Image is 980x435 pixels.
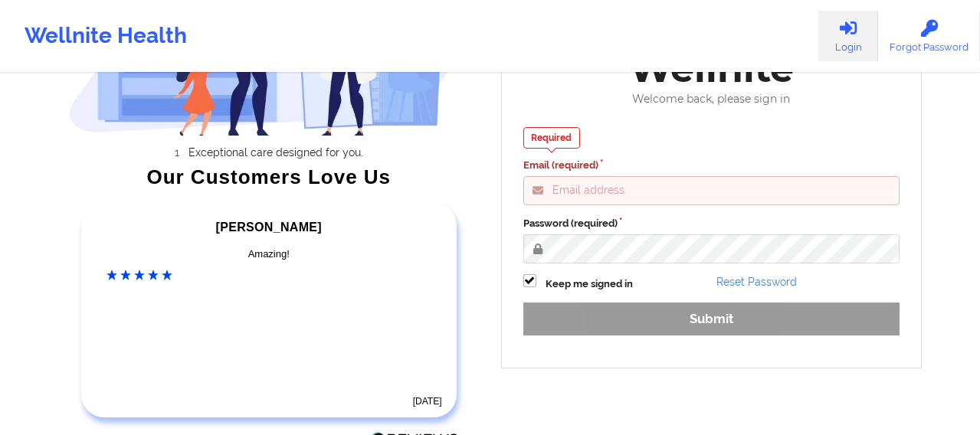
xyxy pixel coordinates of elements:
[523,216,900,231] label: Password (required)
[69,169,469,185] div: Our Customers Love Us
[513,93,911,106] div: Welcome back, please sign in
[523,158,900,173] label: Email (required)
[413,396,442,407] time: [DATE]
[107,247,431,262] div: Amazing!
[878,11,980,61] a: Forgot Password
[523,127,581,149] div: Required
[546,276,633,292] label: Keep me signed in
[818,11,878,61] a: Login
[523,176,900,205] input: Email address
[83,146,469,159] li: Exceptional care designed for you.
[216,221,322,234] span: [PERSON_NAME]
[716,276,797,288] a: Reset Password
